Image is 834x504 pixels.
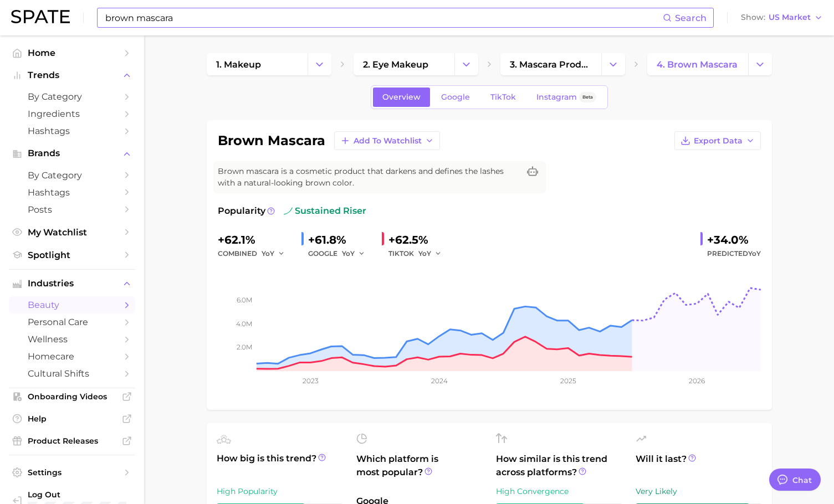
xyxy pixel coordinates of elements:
a: Help [9,410,135,427]
button: Change Category [308,53,331,75]
span: Popularity [218,204,265,218]
span: Onboarding Videos [28,392,116,402]
div: +62.1% [218,231,293,249]
tspan: 2024 [431,377,447,385]
span: YoY [342,249,355,258]
span: Trends [28,70,116,80]
div: +61.8% [308,231,373,249]
a: 4. brown mascara [647,53,748,75]
span: YoY [262,249,274,258]
a: My Watchlist [9,224,135,241]
button: Change Category [748,53,772,75]
span: 3. mascara products [510,59,592,70]
div: Very Likely [636,485,762,498]
span: Predicted [707,247,761,260]
button: Brands [9,145,135,162]
button: YoY [418,247,442,260]
span: How big is this trend? [217,452,343,479]
span: TikTok [490,92,516,102]
img: SPATE [11,10,70,23]
div: High Convergence [496,485,622,498]
span: 4. brown mascara [657,59,738,70]
a: 1. makeup [207,53,308,75]
span: Product Releases [28,436,116,446]
a: Settings [9,464,135,481]
a: TikTok [481,88,525,107]
a: Google [432,88,479,107]
img: sustained riser [284,207,293,215]
a: wellness [9,331,135,348]
div: +34.0% [707,231,761,249]
a: Posts [9,201,135,218]
span: Add to Watchlist [354,136,422,146]
tspan: 2025 [560,377,576,385]
span: YoY [748,249,761,258]
button: YoY [342,247,366,260]
button: Trends [9,67,135,84]
span: Log Out [28,490,152,500]
span: Home [28,48,116,58]
a: Onboarding Videos [9,388,135,405]
button: Change Category [454,53,478,75]
span: YoY [418,249,431,258]
span: Show [741,14,765,20]
a: by Category [9,167,135,184]
input: Search here for a brand, industry, or ingredient [104,8,663,27]
div: GOOGLE [308,247,373,260]
span: cultural shifts [28,368,116,379]
span: US Market [769,14,811,20]
span: Instagram [536,92,577,102]
tspan: 2023 [302,377,318,385]
span: wellness [28,334,116,344]
span: Hashtags [28,126,116,136]
a: by Category [9,88,135,105]
a: Home [9,44,135,61]
button: Industries [9,275,135,292]
button: Change Category [601,53,625,75]
a: homecare [9,348,135,365]
span: Hashtags [28,187,116,198]
span: Export Data [694,136,743,146]
button: Add to Watchlist [334,131,440,150]
a: InstagramBeta [527,88,606,107]
a: Hashtags [9,184,135,201]
a: Overview [373,88,430,107]
div: +62.5% [388,231,449,249]
span: Beta [582,92,593,102]
span: beauty [28,300,116,310]
span: Will it last? [636,452,762,479]
a: beauty [9,296,135,313]
a: Hashtags [9,122,135,140]
div: combined [218,247,293,260]
span: Posts [28,204,116,215]
a: Product Releases [9,433,135,449]
span: Help [28,414,116,424]
div: TIKTOK [388,247,449,260]
a: Ingredients [9,105,135,122]
span: Brown mascara is a cosmetic product that darkens and defines the lashes with a natural-looking br... [218,166,519,189]
button: ShowUS Market [738,11,826,25]
span: Industries [28,279,116,289]
span: Spotlight [28,250,116,260]
span: Which platform is most popular? [356,452,483,489]
span: 1. makeup [216,59,261,70]
a: cultural shifts [9,365,135,382]
span: Google [441,92,470,102]
a: Spotlight [9,246,135,264]
span: by Category [28,91,116,102]
h1: brown mascara [218,134,325,147]
button: Export Data [674,131,761,150]
span: How similar is this trend across platforms? [496,452,622,479]
span: Overview [382,92,421,102]
span: personal care [28,317,116,327]
a: 2. eye makeup [354,53,454,75]
span: homecare [28,351,116,362]
span: by Category [28,170,116,181]
span: sustained riser [284,204,366,218]
span: Settings [28,467,116,477]
span: My Watchlist [28,227,116,238]
button: YoY [262,247,285,260]
a: personal care [9,313,135,331]
span: 2. eye makeup [363,59,428,70]
div: High Popularity [217,485,343,498]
